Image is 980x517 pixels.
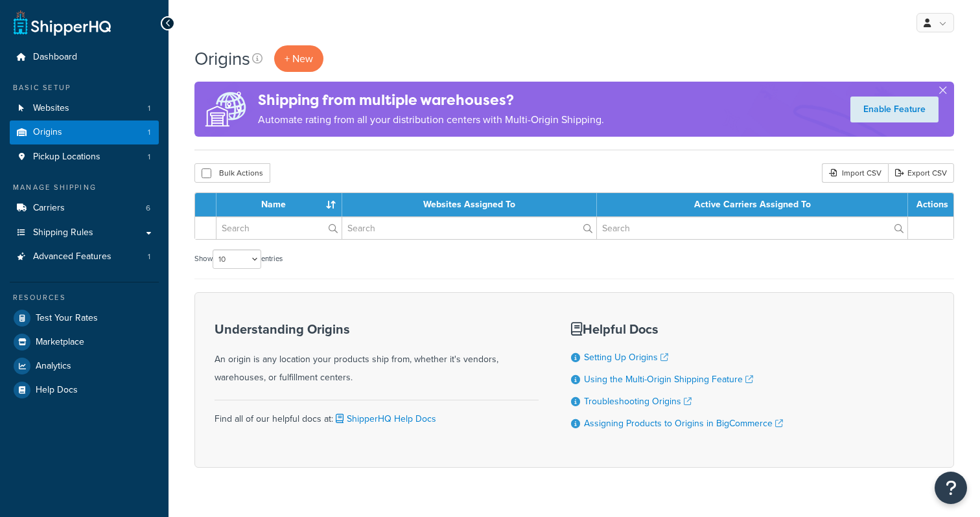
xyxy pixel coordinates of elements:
[194,46,250,71] h1: Origins
[10,196,159,220] li: Carriers
[10,97,159,121] li: Websites
[36,361,71,372] span: Analytics
[584,373,753,386] a: Using the Multi-Origin Shipping Feature
[10,306,159,330] a: Test Your Rates
[10,97,159,121] a: Websites 1
[33,52,77,63] span: Dashboard
[342,217,596,239] input: Search
[285,51,313,66] span: + New
[597,193,908,216] th: Active Carriers Assigned To
[216,193,342,216] th: Name
[584,395,692,408] a: Troubleshooting Origins
[36,313,98,324] span: Test Your Rates
[10,121,159,144] li: Origins
[194,249,283,269] label: Show entries
[10,354,159,378] a: Analytics
[10,292,159,303] div: Resources
[14,10,111,36] a: ShipperHQ Home
[148,103,150,114] span: 1
[10,378,159,402] a: Help Docs
[148,152,150,163] span: 1
[33,152,100,163] span: Pickup Locations
[333,412,436,426] a: ShipperHQ Help Docs
[597,217,907,239] input: Search
[584,350,668,364] a: Setting Up Origins
[258,89,604,111] h4: Shipping from multiple warehouses?
[36,337,84,348] span: Marketplace
[571,322,783,336] h3: Helpful Docs
[10,196,159,220] a: Carriers 6
[10,145,159,169] li: Pickup Locations
[822,163,888,183] div: Import CSV
[33,203,65,214] span: Carriers
[33,127,62,138] span: Origins
[258,111,604,129] p: Automate rating from all your distribution centers with Multi-Origin Shipping.
[10,221,159,245] a: Shipping Rules
[148,251,150,262] span: 1
[148,127,150,138] span: 1
[888,163,954,183] a: Export CSV
[935,472,967,504] button: Open Resource Center
[908,193,953,216] th: Actions
[584,417,783,430] a: Assigning Products to Origins in BigCommerce
[274,45,323,72] a: + New
[10,145,159,169] a: Pickup Locations 1
[342,193,597,216] th: Websites Assigned To
[213,249,261,269] select: Showentries
[215,322,539,336] h3: Understanding Origins
[146,203,150,214] span: 6
[33,103,69,114] span: Websites
[10,45,159,69] a: Dashboard
[10,182,159,193] div: Manage Shipping
[33,251,111,262] span: Advanced Features
[10,330,159,354] a: Marketplace
[216,217,342,239] input: Search
[850,97,939,122] a: Enable Feature
[215,322,539,387] div: An origin is any location your products ship from, whether it's vendors, warehouses, or fulfillme...
[10,245,159,269] li: Advanced Features
[33,227,93,238] span: Shipping Rules
[10,82,159,93] div: Basic Setup
[194,82,258,137] img: ad-origins-multi-dfa493678c5a35abed25fd24b4b8a3fa3505936ce257c16c00bdefe2f3200be3.png
[10,245,159,269] a: Advanced Features 1
[10,121,159,144] a: Origins 1
[194,163,270,183] button: Bulk Actions
[36,385,78,396] span: Help Docs
[215,400,539,428] div: Find all of our helpful docs at:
